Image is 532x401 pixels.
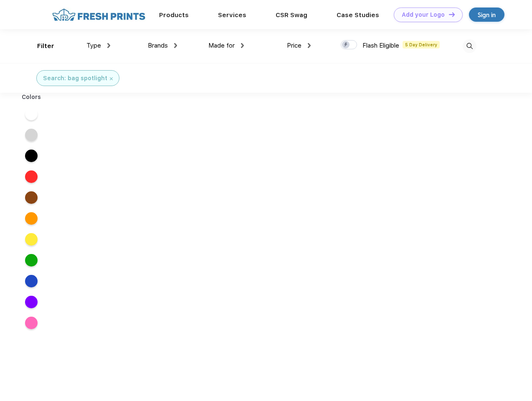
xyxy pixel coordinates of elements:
[403,41,440,48] span: 5 Day Delivery
[43,74,107,83] div: Search: bag spotlight
[37,41,54,51] div: Filter
[241,43,244,48] img: dropdown.png
[50,8,148,22] img: fo%20logo%202.webp
[287,42,301,49] span: Price
[449,12,455,17] img: DT
[308,43,311,48] img: dropdown.png
[15,93,48,102] div: Colors
[478,10,496,20] div: Sign in
[463,39,476,53] img: desktop_search.svg
[469,8,504,22] a: Sign in
[148,42,168,49] span: Brands
[159,11,189,19] a: Products
[107,43,110,48] img: dropdown.png
[362,42,399,49] span: Flash Eligible
[402,11,445,18] div: Add your Logo
[86,42,101,49] span: Type
[174,43,177,48] img: dropdown.png
[110,77,113,80] img: filter_cancel.svg
[208,42,235,49] span: Made for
